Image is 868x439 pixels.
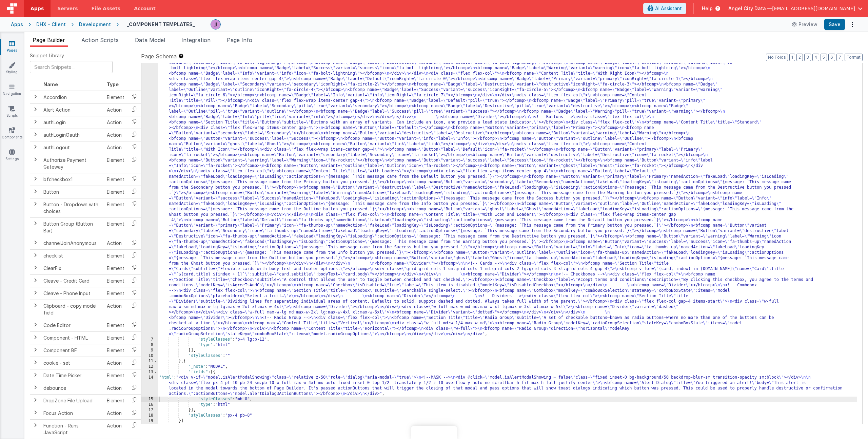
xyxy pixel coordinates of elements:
span: Snippet Library [30,52,64,59]
button: Save [824,19,845,30]
td: Element [104,274,127,287]
span: Page Schema [141,52,177,60]
td: Clipboard - copy model field [41,300,104,319]
td: Button [41,186,104,198]
button: 1 [789,54,795,61]
div: DHX - Client [36,21,66,28]
td: Element [104,173,127,186]
div: 13 [141,369,158,375]
td: Element [104,249,127,262]
td: Authorize Payment Gateway [41,154,104,173]
td: authLogin [41,116,104,129]
td: Element [104,91,127,104]
div: 7 [141,337,158,342]
div: Apps [11,21,23,28]
button: Format [845,54,863,61]
td: Element [104,331,127,344]
span: Name [43,81,58,87]
td: Action [104,129,127,141]
td: Focus Action [41,407,104,419]
span: AI Assistant [655,5,682,12]
button: No Folds [766,54,788,61]
div: 15 [141,397,158,402]
div: 17 [141,407,158,413]
span: Page Info [227,37,252,43]
span: Data Model [135,37,165,43]
div: Development [79,21,111,28]
td: Element [104,217,127,237]
button: 7 [836,54,843,61]
td: bfcheckbox1 [41,173,104,186]
span: [EMAIL_ADDRESS][DOMAIN_NAME] [772,5,855,12]
td: Alert Action [41,103,104,116]
td: Action [104,103,127,116]
div: 9 [141,348,158,353]
button: Angel City Data — [EMAIL_ADDRESS][DOMAIN_NAME] [728,5,863,12]
button: 6 [828,54,835,61]
td: Action [104,407,127,419]
span: Apps [31,5,44,12]
div: 10 [141,353,158,359]
td: Cleave - Credit Card [41,274,104,287]
td: Action [104,300,127,319]
button: 5 [821,54,827,61]
td: cookie - set [41,357,104,369]
img: a41cce6c0a0b39deac5cad64cb9bd16a [211,20,220,29]
span: Page Builder [33,37,65,43]
span: Servers [57,5,78,12]
td: Element [104,262,127,274]
td: Element [104,369,127,382]
td: Action [104,357,127,369]
span: File Assets [92,5,121,12]
button: 2 [796,54,803,61]
td: authLogout [41,141,104,154]
button: 4 [812,54,819,61]
input: Search Snippets ... [30,61,113,73]
span: Help [702,5,713,12]
div: 19 [141,418,158,424]
td: Action [104,141,127,154]
td: Action [104,237,127,249]
button: AI Assistant [643,3,686,14]
h4: _COMPONENT TEMPLATES_ [127,22,195,27]
td: debounce [41,382,104,394]
td: Element [104,319,127,331]
td: Element [104,287,127,300]
td: Component - HTML [41,331,104,344]
span: Integration [181,37,211,43]
div: 16 [141,402,158,407]
button: Options [848,20,857,29]
td: Component BF [41,344,104,357]
div: 8 [141,342,158,348]
td: Action [104,116,127,129]
td: Action [104,419,127,439]
button: Preview [788,19,822,30]
td: Element [104,198,127,217]
td: Element [104,344,127,357]
span: Angel City Data — [728,5,772,12]
td: Button - Dropdown with choices [41,198,104,217]
td: Cleave - Phone Input [41,287,104,300]
td: Button Group (Button Bar) [41,217,104,237]
td: Code Editor [41,319,104,331]
td: Element [104,394,127,407]
td: checklist [41,249,104,262]
td: Date Time Picker [41,369,104,382]
div: 11 [141,359,158,364]
td: channelJoinAnonymous [41,237,104,249]
span: Type [107,81,119,87]
div: 14 [141,375,158,397]
div: 18 [141,413,158,418]
td: Action [104,382,127,394]
div: 12 [141,364,158,369]
td: Accordion [41,91,104,104]
td: Element [104,186,127,198]
td: Element [104,154,127,173]
td: authLoginOauth [41,129,104,141]
td: ClearFix [41,262,104,274]
td: Function - Runs JavaScript [41,419,104,439]
td: DropZone File Upload [41,394,104,407]
span: Action Scripts [81,37,119,43]
button: 3 [804,54,811,61]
